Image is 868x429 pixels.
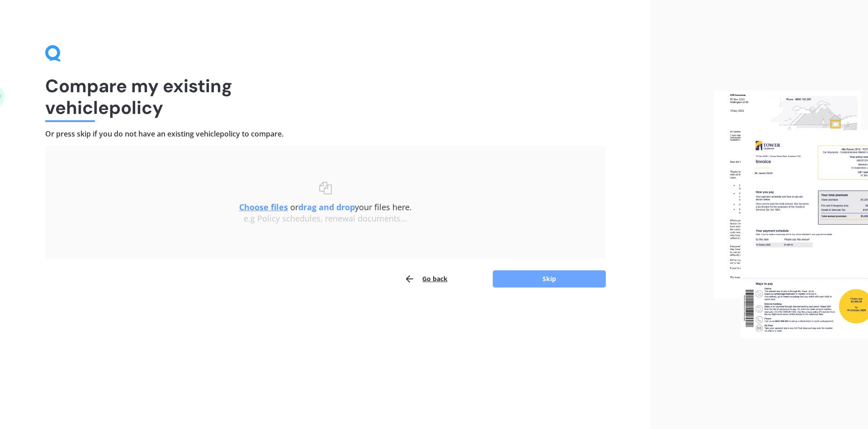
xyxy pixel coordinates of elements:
img: files.webp [714,90,868,339]
u: Choose files [239,202,288,212]
h1: Compare my existing vehicle policy [45,75,606,118]
h4: Or press skip if you do not have an existing vehicle policy to compare. [45,129,606,139]
b: drag and drop [298,202,355,212]
div: e.g Policy schedules, renewal documents... [63,214,588,224]
span: or your files here. [239,202,412,212]
button: Skip [493,270,606,288]
button: Go back [404,270,448,288]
